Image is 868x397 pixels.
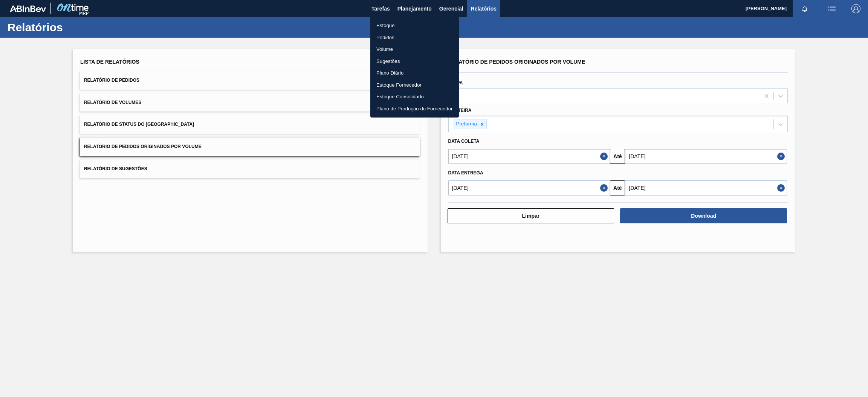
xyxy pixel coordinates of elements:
a: Plano de Produção do Fornecedor [370,103,459,115]
a: Estoque [370,20,459,32]
a: Estoque Fornecedor [370,79,459,91]
a: Plano Diário [370,67,459,79]
a: Volume [370,43,459,55]
a: Sugestões [370,55,459,67]
a: Pedidos [370,32,459,44]
a: Estoque Consolidado [370,91,459,103]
